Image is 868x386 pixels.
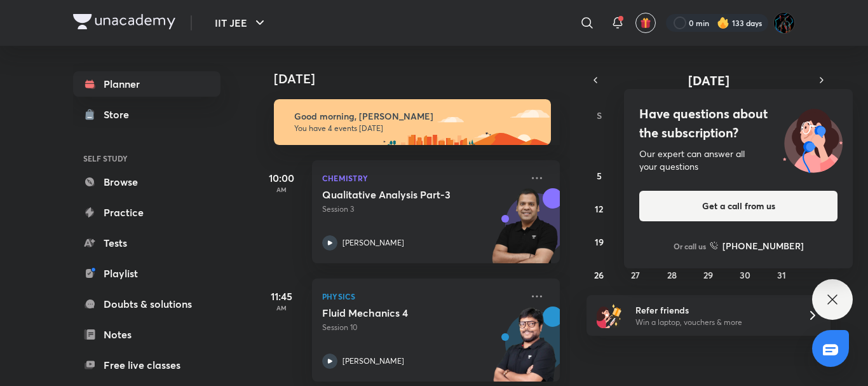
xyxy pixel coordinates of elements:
[256,304,307,312] p: AM
[322,307,480,319] h5: Fluid Mechanics 4
[640,17,651,29] img: avatar
[73,14,175,29] img: Company Logo
[662,265,682,285] button: October 28, 2025
[688,72,729,89] span: [DATE]
[667,269,677,281] abbr: October 28, 2025
[274,71,573,86] h4: [DATE]
[73,230,220,256] a: Tests
[722,239,804,252] h6: [PHONE_NUMBER]
[735,265,755,285] button: October 30, 2025
[342,355,404,367] p: [PERSON_NAME]
[589,165,609,186] button: October 5, 2025
[635,317,792,328] p: Win a laptop, vouchers & more
[73,352,220,378] a: Free live classes
[773,12,795,34] img: Umang Raj
[625,265,646,285] button: October 27, 2025
[639,104,837,142] h4: Have questions about the subscription?
[322,170,522,186] p: Chemistry
[777,269,786,281] abbr: October 31, 2025
[710,239,804,252] a: [PHONE_NUMBER]
[589,198,609,219] button: October 12, 2025
[631,269,640,281] abbr: October 27, 2025
[597,170,602,182] abbr: October 5, 2025
[597,109,602,121] abbr: Sunday
[256,186,307,193] p: AM
[773,104,853,173] img: ttu_illustration_new.svg
[73,169,220,195] a: Browse
[740,269,750,281] abbr: October 30, 2025
[73,71,220,97] a: Planner
[594,269,604,281] abbr: October 26, 2025
[322,322,522,333] p: Session 10
[274,99,551,145] img: morning
[639,148,837,173] div: Our expert can answer all your questions
[73,291,220,317] a: Doubts & solutions
[674,240,706,252] p: Or call us
[73,102,220,127] a: Store
[294,123,539,134] p: You have 4 events [DATE]
[322,203,522,215] p: Session 3
[604,71,813,89] button: [DATE]
[207,10,275,36] button: IIT JEE
[635,303,792,317] h6: Refer friends
[73,200,220,225] a: Practice
[717,17,729,29] img: streak
[703,269,713,281] abbr: October 29, 2025
[639,191,837,221] button: Get a call from us
[256,170,307,186] h5: 10:00
[589,231,609,252] button: October 19, 2025
[256,289,307,304] h5: 11:45
[322,289,522,304] p: Physics
[73,14,175,32] a: Company Logo
[73,148,220,169] h6: SELF STUDY
[698,265,719,285] button: October 29, 2025
[635,13,656,33] button: avatar
[294,111,539,122] h6: Good morning, [PERSON_NAME]
[490,188,560,276] img: unacademy
[597,303,622,328] img: referral
[595,236,604,248] abbr: October 19, 2025
[771,265,792,285] button: October 31, 2025
[73,261,220,286] a: Playlist
[342,237,404,249] p: [PERSON_NAME]
[595,203,603,215] abbr: October 12, 2025
[322,188,480,201] h5: Qualitative Analysis Part-3
[104,107,137,122] div: Store
[73,322,220,347] a: Notes
[589,265,609,285] button: October 26, 2025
